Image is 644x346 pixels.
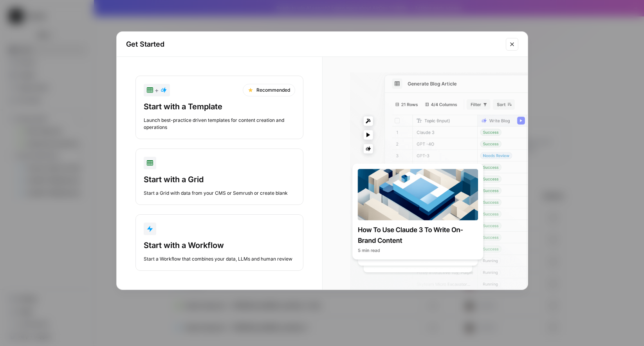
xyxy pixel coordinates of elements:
[144,240,295,251] div: Start with a Workflow
[144,255,295,263] div: Start a Workflow that combines your data, LLMs and human review
[144,190,295,197] div: Start a Grid with data from your CMS or Semrush or create blank
[506,38,518,51] button: Close modal
[243,84,295,96] div: Recommended
[135,214,303,271] button: Start with a WorkflowStart a Workflow that combines your data, LLMs and human review
[147,85,167,95] div: +
[135,149,303,205] button: Start with a GridStart a Grid with data from your CMS or Semrush or create blank
[126,39,501,50] h2: Get Started
[135,76,303,139] button: +RecommendedStart with a TemplateLaunch best-practice driven templates for content creation and o...
[144,101,295,112] div: Start with a Template
[144,117,295,131] div: Launch best-practice driven templates for content creation and operations
[144,174,295,185] div: Start with a Grid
